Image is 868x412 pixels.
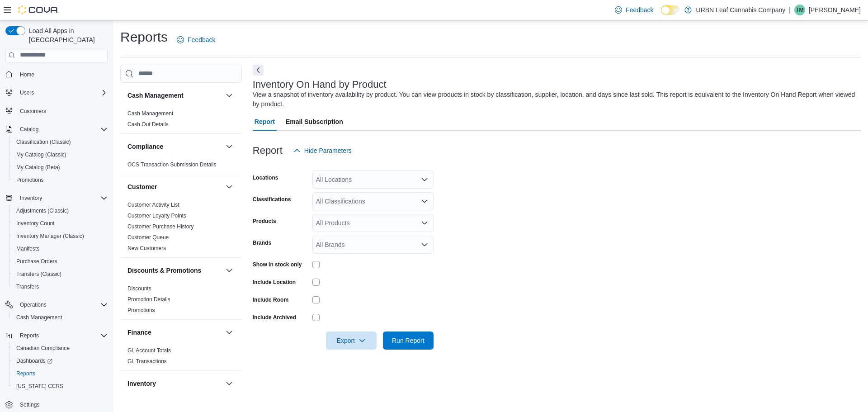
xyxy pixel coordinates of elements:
a: Manifests [13,243,43,254]
span: [US_STATE] CCRS [16,383,63,390]
button: Inventory [224,378,235,389]
a: Customer Purchase History [127,223,194,230]
a: Dashboards [9,355,111,367]
a: Settings [16,399,43,410]
span: Home [16,69,108,80]
span: Customer Queue [127,234,169,241]
a: Customer Loyalty Points [127,213,186,219]
span: Inventory Count [13,218,108,229]
button: Inventory [127,379,222,388]
button: Manifests [9,242,111,255]
div: Customer [120,199,242,257]
p: [PERSON_NAME] [809,5,861,15]
a: Inventory Count [13,218,58,229]
button: My Catalog (Beta) [9,161,111,174]
span: Promotions [13,175,108,185]
button: Export [326,331,377,350]
button: Inventory [16,193,46,204]
button: Open list of options [421,176,428,183]
span: My Catalog (Beta) [16,164,60,171]
button: Reports [2,329,111,342]
h3: Inventory [127,379,156,388]
button: Open list of options [421,198,428,205]
label: Include Archived [253,314,296,321]
input: Dark Mode [661,5,680,15]
span: Catalog [20,126,38,133]
button: Catalog [2,123,111,136]
a: Cash Management [127,110,173,117]
span: Report [255,113,275,131]
span: Users [16,87,108,98]
h3: Compliance [127,142,163,151]
button: Catalog [16,124,42,135]
h1: Reports [120,28,168,46]
button: Classification (Classic) [9,136,111,148]
span: Discounts [127,285,151,292]
a: Promotions [127,307,155,313]
button: Operations [16,299,50,310]
p: URBN Leaf Cannabis Company [696,5,786,15]
span: Customers [16,105,108,117]
span: Load All Apps in [GEOGRAPHIC_DATA] [25,26,108,44]
button: Cash Management [127,91,222,100]
span: Customer Loyalty Points [127,212,186,219]
h3: Customer [127,182,157,191]
a: Customer Activity List [127,202,179,208]
span: Email Subscription [286,113,343,131]
a: Promotion Details [127,296,170,303]
span: OCS Transaction Submission Details [127,161,217,168]
a: Customers [16,106,50,117]
span: Manifests [16,245,39,252]
button: Inventory Manager (Classic) [9,230,111,242]
a: Adjustments (Classic) [13,205,72,216]
img: Cova [18,5,59,14]
a: Cash Out Details [127,121,169,128]
span: Cash Management [13,312,108,323]
label: Brands [253,239,271,246]
div: View a snapshot of inventory availability by product. You can view products in stock by classific... [253,90,856,109]
a: Transfers [13,281,42,292]
button: Canadian Compliance [9,342,111,355]
div: Cash Management [120,108,242,133]
span: Settings [16,399,108,410]
button: Users [2,86,111,99]
span: Dark Mode [661,15,661,15]
span: Promotions [16,176,44,184]
span: Washington CCRS [13,381,108,392]
a: Cash Management [13,312,66,323]
label: Products [253,218,276,225]
a: GL Account Totals [127,347,171,354]
span: Inventory Manager (Classic) [16,232,84,240]
span: Operations [20,301,47,308]
button: Customer [224,181,235,192]
a: Home [16,69,38,80]
span: Cash Management [127,110,173,117]
label: Locations [253,174,278,181]
a: Promotions [13,175,47,185]
button: Inventory Count [9,217,111,230]
span: Inventory [20,194,42,202]
span: Dashboards [13,355,108,366]
button: Adjustments (Classic) [9,204,111,217]
a: Transfers (Classic) [13,269,65,279]
span: Transfers [16,283,39,290]
span: Users [20,89,34,96]
button: Purchase Orders [9,255,111,268]
button: Hide Parameters [290,142,355,160]
span: Classification (Classic) [16,138,71,146]
span: Feedback [188,35,215,44]
button: Finance [127,328,222,337]
button: [US_STATE] CCRS [9,380,111,393]
button: Settings [2,398,111,411]
span: Transfers (Classic) [16,270,61,278]
span: Dashboards [16,357,52,365]
a: OCS Transaction Submission Details [127,161,217,168]
button: Customers [2,104,111,118]
h3: Inventory On Hand by Product [253,79,387,90]
span: GL Transactions [127,358,167,365]
span: Customers [20,108,46,115]
h3: Discounts & Promotions [127,266,201,275]
span: Classification (Classic) [13,137,108,147]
